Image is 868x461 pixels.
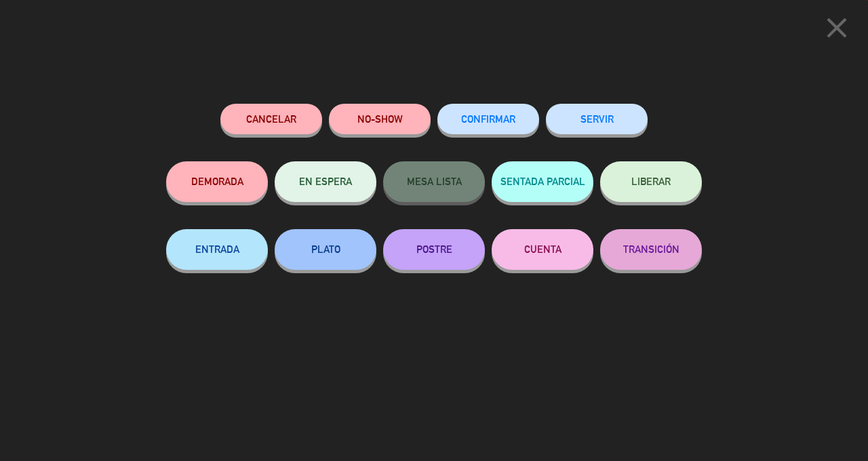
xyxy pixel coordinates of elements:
[220,104,322,134] button: Cancelar
[166,229,268,270] button: ENTRADA
[546,104,648,134] button: SERVIR
[275,229,376,270] button: PLATO
[631,176,671,187] span: LIBERAR
[461,113,515,125] span: CONFIRMAR
[275,161,376,202] button: EN ESPERA
[600,229,702,270] button: TRANSICIÓN
[600,161,702,202] button: LIBERAR
[437,104,539,134] button: CONFIRMAR
[383,229,485,270] button: POSTRE
[492,161,593,202] button: SENTADA PARCIAL
[383,161,485,202] button: MESA LISTA
[166,161,268,202] button: DEMORADA
[820,11,854,45] i: close
[492,229,593,270] button: CUENTA
[816,10,858,50] button: close
[329,104,431,134] button: NO-SHOW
